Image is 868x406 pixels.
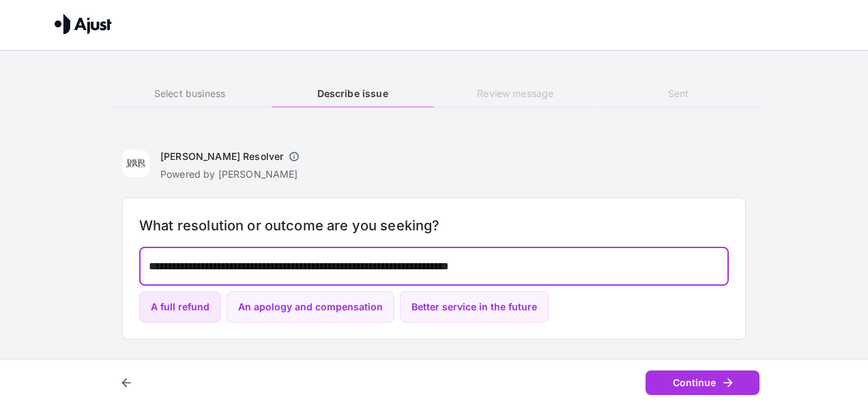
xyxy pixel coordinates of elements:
[139,291,221,323] button: A full refund
[122,150,149,177] img: David Jones
[55,14,112,34] img: Ajust
[160,167,305,181] p: Powered by [PERSON_NAME]
[227,291,394,323] button: An apology and compensation
[646,370,759,396] button: Continue
[139,215,729,236] h6: What resolution or outcome are you seeking?
[272,86,434,101] h6: Describe issue
[597,86,759,101] h6: Sent
[108,86,271,101] h6: Select business
[400,291,549,323] button: Better service in the future
[160,150,283,163] h6: [PERSON_NAME] Resolver
[434,86,596,101] h6: Review message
